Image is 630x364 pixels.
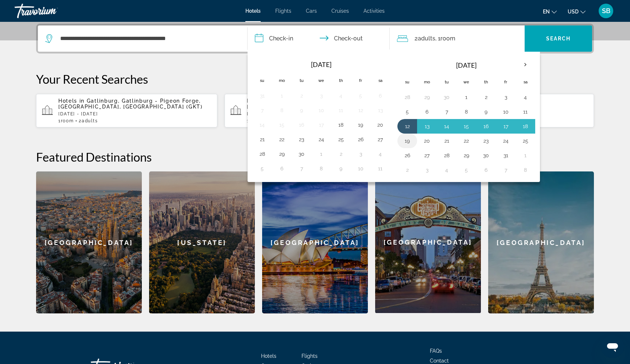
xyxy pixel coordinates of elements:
p: [DATE] - [DATE] [247,111,400,116]
th: [DATE] [272,56,370,72]
a: Travorium [15,1,87,20]
button: Day 27 [374,134,386,145]
h2: Featured Destinations [36,150,594,164]
button: Day 20 [421,136,433,146]
button: Day 10 [355,163,366,174]
span: Hotels in [247,98,273,104]
button: Day 3 [500,92,512,102]
button: Day 16 [480,121,492,131]
a: Hotels [261,353,276,359]
button: Day 7 [500,165,512,175]
button: Day 10 [500,107,512,117]
button: Day 26 [355,134,366,145]
button: Change language [543,6,557,17]
span: Room [440,35,455,42]
button: Day 24 [315,134,327,145]
button: Day 18 [335,120,347,130]
span: en [543,9,550,15]
button: Day 12 [355,105,366,115]
button: Day 2 [401,165,413,175]
a: [GEOGRAPHIC_DATA] [262,171,368,313]
button: Day 3 [421,165,433,175]
div: [GEOGRAPHIC_DATA] [488,171,594,313]
button: Day 4 [520,92,531,102]
span: Room [61,118,74,123]
span: Adults [82,118,98,123]
button: Day 8 [315,163,327,174]
button: Day 10 [315,105,327,115]
button: Day 1 [520,150,531,161]
span: Adults [418,35,435,42]
span: Hotels [245,8,261,14]
span: Hotels in [58,98,85,104]
button: Day 25 [520,136,531,146]
span: , 1 [435,33,455,44]
button: Day 4 [441,165,452,175]
iframe: Button to launch messaging window [601,335,624,358]
button: Day 31 [256,91,268,101]
a: Flights [275,8,291,14]
button: Day 4 [374,149,386,159]
button: Day 1 [276,91,288,101]
button: Day 31 [500,150,512,161]
button: Day 5 [355,91,366,101]
button: Day 13 [374,105,386,115]
button: Day 19 [401,136,413,146]
button: Day 13 [421,121,433,131]
button: Day 17 [500,121,512,131]
button: Day 29 [460,150,472,161]
button: Day 29 [276,149,288,159]
button: Day 27 [421,150,433,161]
div: [GEOGRAPHIC_DATA] [375,171,481,313]
button: Day 8 [460,107,472,117]
span: SB [602,7,610,15]
a: Activities [363,8,385,14]
button: Day 1 [315,149,327,159]
button: Day 14 [256,120,268,130]
button: Day 21 [441,136,452,146]
button: Day 8 [276,105,288,115]
span: Flights [302,353,318,359]
span: USD [568,9,579,15]
button: Day 7 [296,163,307,174]
button: Day 24 [500,136,512,146]
button: Day 23 [296,134,307,145]
p: [DATE] - [DATE] [58,111,211,116]
button: Day 30 [296,149,307,159]
a: [GEOGRAPHIC_DATA] [375,171,481,313]
button: Day 25 [335,134,347,145]
button: Day 11 [335,105,347,115]
button: Day 30 [480,150,492,161]
span: Contact [430,358,449,364]
span: Search [546,36,571,41]
button: Day 22 [276,134,288,145]
button: Day 9 [296,105,307,115]
div: Search widget [38,25,592,52]
a: Cruises [331,8,349,14]
span: 1 [247,118,262,123]
th: [DATE] [417,56,516,74]
button: Day 15 [460,121,472,131]
button: Day 19 [355,120,366,130]
button: Day 1 [460,92,472,102]
button: Search [525,25,592,52]
p: Your Recent Searches [36,72,594,86]
button: Day 28 [256,149,268,159]
div: [GEOGRAPHIC_DATA] [36,171,142,313]
a: [US_STATE] [149,171,255,313]
button: Day 11 [520,107,531,117]
button: Day 23 [480,136,492,146]
a: FAQs [430,348,442,354]
button: Day 28 [401,92,413,102]
button: Day 21 [256,134,268,145]
span: [GEOGRAPHIC_DATA], [GEOGRAPHIC_DATA], [GEOGRAPHIC_DATA] (CHS) [247,98,392,110]
button: Day 3 [315,91,327,101]
button: Hotels in [GEOGRAPHIC_DATA], [GEOGRAPHIC_DATA], [GEOGRAPHIC_DATA] (CHS)[DATE] - [DATE]1Room2Adults [225,94,406,128]
button: Day 2 [296,91,307,101]
button: Day 6 [276,163,288,174]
